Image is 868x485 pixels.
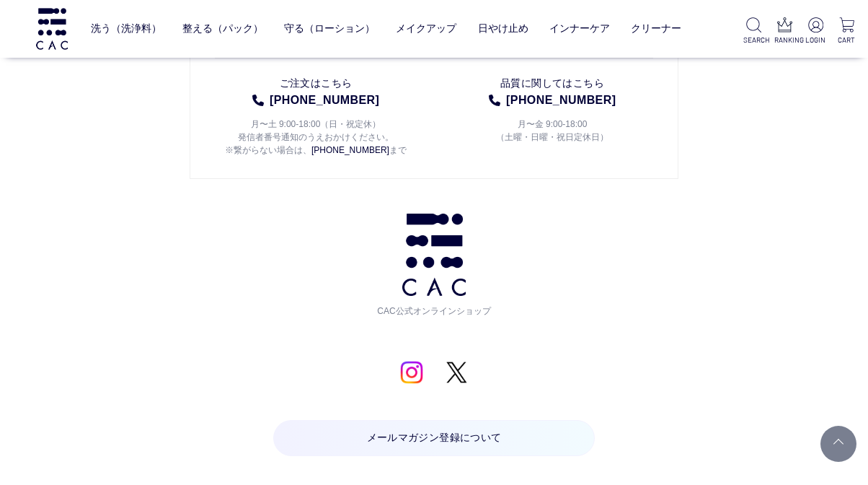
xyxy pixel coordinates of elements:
a: インナーケア [549,12,610,46]
a: クリーナー [631,12,681,46]
a: RANKING [774,17,794,45]
a: LOGIN [805,17,825,45]
p: LOGIN [805,35,825,45]
a: SEARCH [743,17,763,45]
p: RANKING [774,35,794,45]
a: 洗う（洗浄料） [91,12,161,46]
img: logo [34,8,70,49]
a: CART [836,17,856,45]
a: 日やけ止め [478,12,528,46]
a: メイクアップ [396,12,456,46]
a: 整える（パック） [182,12,263,46]
p: SEARCH [743,35,763,45]
a: CAC公式オンラインショップ [373,214,495,318]
a: メールマガジン登録について [273,420,595,456]
p: CART [836,35,856,45]
span: CAC公式オンラインショップ [373,296,495,318]
p: 月〜土 9:00-18:00（日・祝定休） 発信者番号通知のうえおかけください。 ※繋がらない場合は、 まで [215,109,416,157]
p: 月〜金 9:00-18:00 （土曜・日曜・祝日定休日） [451,109,652,144]
a: 守る（ローション） [284,12,375,46]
